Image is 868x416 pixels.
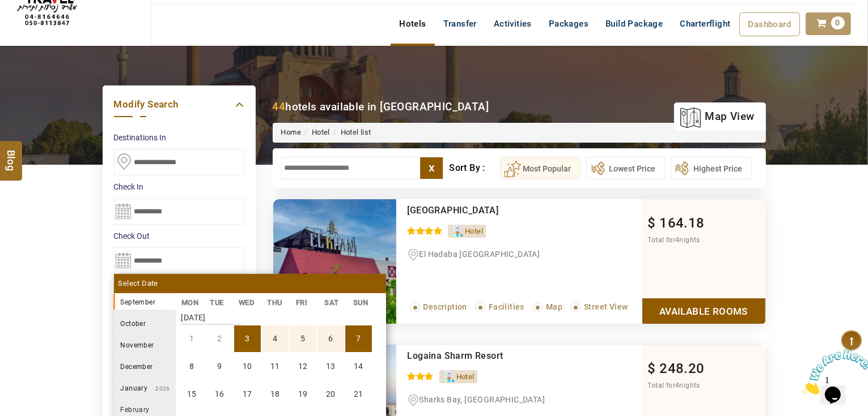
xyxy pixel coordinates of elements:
[273,199,396,324] img: 32aab261d63fe8e7e81f357da0978bd49b56936e.jpeg
[348,297,376,308] li: SUN
[273,99,489,114] div: hotels available in [GEOGRAPHIC_DATA]
[206,353,233,380] li: Tuesday, 9 September 2025
[233,297,262,308] li: WED
[176,297,205,308] li: MON
[114,230,244,242] label: Check Out
[671,157,752,179] button: Highest Price
[204,297,233,308] li: TUE
[671,12,739,35] a: Charterflight
[449,157,499,179] div: Sort By :
[485,12,540,35] a: Activities
[648,361,656,376] span: $
[113,358,176,374] li: December
[181,305,242,325] strong: [DATE]
[675,381,679,389] span: 4
[500,157,581,179] button: Most Popular
[345,381,372,408] li: Sunday, 21 September 2025
[831,16,845,29] span: 0
[319,297,348,308] li: SAT
[113,315,176,331] li: October
[5,5,75,49] img: Chat attention grabber
[113,294,176,310] li: September
[420,250,540,259] span: El Hadaba [GEOGRAPHIC_DATA]
[420,157,443,179] label: x
[281,128,302,136] a: Home
[659,215,704,231] span: 164.18
[114,132,244,143] label: Destinations In
[659,361,704,376] span: 248.20
[748,19,791,29] span: Dashboard
[806,12,851,35] a: 0
[5,5,9,14] span: 1
[435,12,485,35] a: Transfer
[290,297,319,308] li: FRI
[317,381,344,408] li: Saturday, 20 September 2025
[408,205,595,216] div: El Khan Sharm Hotel
[261,297,290,308] li: THU
[234,381,261,408] li: Wednesday, 17 September 2025
[262,353,289,380] li: Thursday, 11 September 2025
[798,345,868,399] iframe: chat widget
[317,325,344,352] li: Saturday, 6 September 2025
[408,350,595,362] div: Logaina Sharm Resort
[642,298,765,324] a: Show Rooms
[114,274,386,293] div: Select Date
[489,302,524,311] span: Facilities
[675,236,679,244] span: 4
[330,127,371,138] li: Hotel list
[456,372,475,381] span: Hotel
[114,181,244,192] label: Check In
[312,128,330,136] a: Hotel
[540,12,597,35] a: Packages
[584,302,628,311] span: Street View
[420,395,545,404] span: Sharks Bay, [GEOGRAPHIC_DATA]
[408,350,503,361] a: Logaina Sharm Resort
[262,325,289,352] li: Thursday, 4 September 2025
[586,157,665,179] button: Lowest Price
[546,302,562,311] span: Map
[206,381,233,408] li: Tuesday, 16 September 2025
[290,381,316,408] li: Friday, 19 September 2025
[290,353,316,380] li: Friday, 12 September 2025
[114,97,244,112] a: Modify Search
[147,385,170,392] small: 2026
[680,19,730,29] span: Charterflight
[113,337,176,353] li: November
[234,325,261,352] li: Wednesday, 3 September 2025
[262,381,289,408] li: Thursday, 18 September 2025
[648,236,700,244] span: Total for nights
[345,353,372,380] li: Sunday, 14 September 2025
[273,100,286,113] b: 44
[345,325,372,352] li: Sunday, 7 September 2025
[424,302,467,311] span: Description
[680,104,754,129] a: map view
[317,353,344,380] li: Saturday, 13 September 2025
[408,205,499,216] a: [GEOGRAPHIC_DATA]
[290,325,316,352] li: Friday, 5 September 2025
[648,381,700,389] span: Total for nights
[179,381,205,408] li: Monday, 15 September 2025
[155,299,235,306] small: 2025
[113,380,176,396] li: January
[597,12,671,35] a: Build Package
[234,353,261,380] li: Wednesday, 10 September 2025
[465,227,483,235] span: Hotel
[391,12,434,35] a: Hotels
[648,215,656,231] span: $
[179,353,205,380] li: Monday, 8 September 2025
[4,149,19,159] span: Blog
